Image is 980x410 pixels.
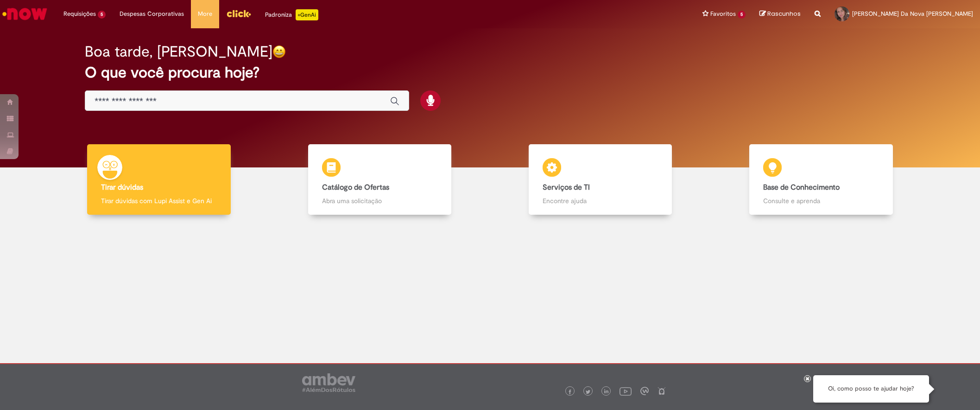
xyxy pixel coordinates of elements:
b: Catálogo de Ofertas [322,183,389,192]
img: logo_footer_linkedin.png [604,389,609,395]
a: Catálogo de Ofertas Abra uma solicitação [269,144,490,215]
img: logo_footer_ambev_rotulo_gray.png [302,373,355,392]
p: Abra uma solicitação [322,196,437,205]
a: Rascunhos [759,10,801,19]
span: 5 [738,11,746,19]
div: Oi, como posso te ajudar hoje? [813,375,929,403]
button: Iniciar Conversa de Suporte [938,375,966,403]
span: [PERSON_NAME] Da Nova [PERSON_NAME] [852,10,973,18]
img: happy-face.png [272,45,286,58]
img: ServiceNow [1,5,49,23]
p: Tirar dúvidas com Lupi Assist e Gen Ai [101,196,216,205]
img: logo_footer_twitter.png [586,390,590,394]
span: Requisições [63,9,96,19]
b: Tirar dúvidas [101,183,143,192]
a: Base de Conhecimento Consulte e aprenda [711,144,931,215]
b: Serviços de TI [543,183,590,192]
span: Rascunhos [767,9,801,18]
a: Tirar dúvidas Tirar dúvidas com Lupi Assist e Gen Ai [49,144,269,215]
span: 5 [98,11,106,19]
img: logo_footer_workplace.png [640,387,649,395]
p: Consulte e aprenda [763,196,879,205]
h2: Boa tarde, [PERSON_NAME] [85,44,272,60]
img: click_logo_yellow_360x200.png [226,6,251,20]
span: More [198,9,212,19]
img: logo_footer_facebook.png [568,390,572,394]
p: Encontre ajuda [543,196,658,205]
span: Despesas Corporativas [120,9,184,19]
a: Serviços de TI Encontre ajuda [490,144,711,215]
b: Base de Conhecimento [763,183,840,192]
img: logo_footer_youtube.png [620,385,632,397]
p: +GenAi [296,9,318,20]
div: Padroniza [265,9,318,20]
img: logo_footer_naosei.png [658,387,666,395]
span: Favoritos [710,9,736,19]
h2: O que você procura hoje? [85,64,895,81]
